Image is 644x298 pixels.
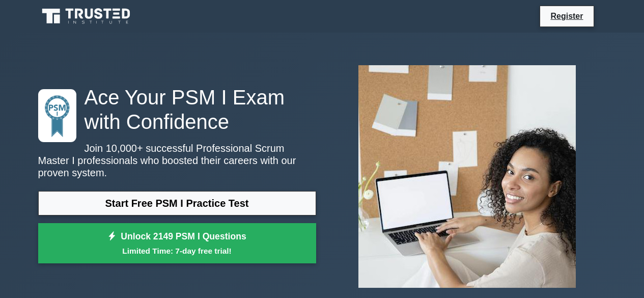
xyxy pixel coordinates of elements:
[544,10,589,22] a: Register
[38,223,316,264] a: Unlock 2149 PSM I QuestionsLimited Time: 7-day free trial!
[38,85,316,134] h1: Ace Your PSM I Exam with Confidence
[38,191,316,215] a: Start Free PSM I Practice Test
[51,245,303,257] small: Limited Time: 7-day free trial!
[38,142,316,179] p: Join 10,000+ successful Professional Scrum Master I professionals who boosted their careers with ...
